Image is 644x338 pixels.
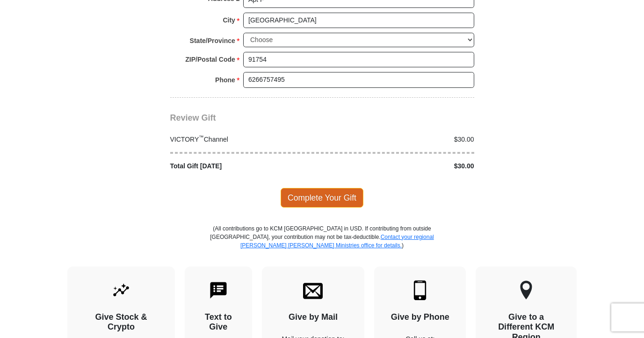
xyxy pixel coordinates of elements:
img: envelope.svg [303,280,323,300]
strong: ZIP/Postal Code [185,53,235,66]
div: Total Gift [DATE] [165,161,322,171]
strong: City [223,14,235,27]
img: mobile.svg [410,280,430,300]
h4: Give by Phone [391,312,449,323]
strong: Phone [215,73,235,86]
span: Complete Your Gift [281,188,363,208]
img: text-to-give.svg [209,280,228,300]
h4: Text to Give [201,312,236,332]
p: (All contributions go to KCM [GEOGRAPHIC_DATA] in USD. If contributing from outside [GEOGRAPHIC_D... [210,224,434,266]
div: $30.00 [322,135,479,144]
a: Contact your regional [PERSON_NAME] [PERSON_NAME] Ministries office for details. [240,234,434,249]
h4: Give Stock & Crypto [84,312,159,332]
h4: Give by Mail [278,312,348,323]
div: $30.00 [322,161,479,171]
span: Review Gift [170,113,216,122]
sup: ™ [199,134,204,140]
img: other-region [520,280,533,300]
img: give-by-stock.svg [111,280,131,300]
strong: State/Province [190,34,235,47]
div: VICTORY Channel [165,135,322,144]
